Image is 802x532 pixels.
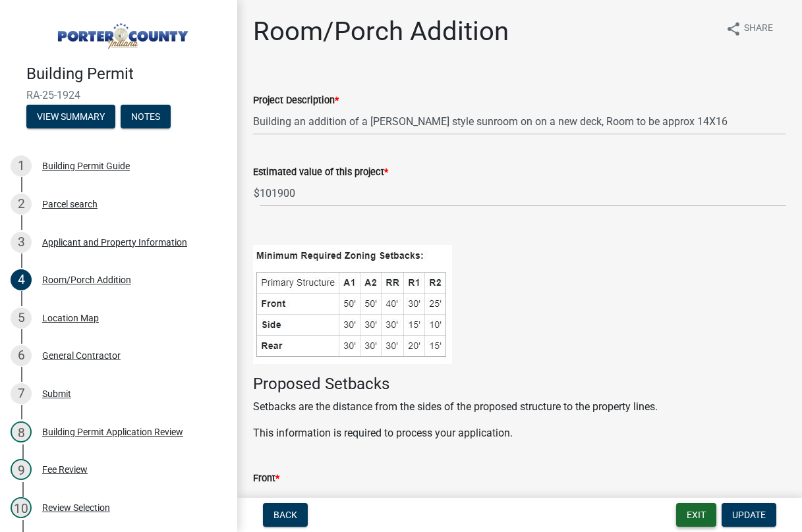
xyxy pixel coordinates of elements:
div: 7 [11,383,32,404]
div: General Contractor [42,351,121,360]
div: 5 [11,307,32,329]
img: Porter County, Indiana [26,14,216,51]
div: 8 [11,421,32,442]
span: Back [273,510,297,520]
div: 10 [11,497,32,518]
button: View Summary [26,105,115,128]
p: This information is required to process your application. [253,425,786,441]
i: share [726,21,741,37]
button: Notes [121,105,171,128]
h1: Room/Porch Addition [253,16,509,47]
div: Room/Porch Addition [42,275,131,284]
button: shareShare [715,16,784,41]
div: Review Selection [42,503,110,512]
label: Project Description [253,96,339,105]
div: 2 [11,194,32,215]
span: Share [744,21,773,37]
button: Update [722,503,776,527]
div: 1 [11,155,32,176]
div: Fee Review [42,465,88,474]
wm-modal-confirm: Notes [121,112,171,122]
h4: Proposed Setbacks [253,375,786,394]
button: Exit [676,503,716,527]
div: Applicant and Property Information [42,238,187,247]
wm-modal-confirm: Summary [26,112,115,122]
div: 6 [11,345,32,366]
div: 4 [11,269,32,290]
div: Building Permit Guide [42,161,130,171]
div: Parcel search [42,199,98,209]
div: 9 [11,459,32,480]
button: Back [263,503,308,527]
label: Estimated value of this project [253,168,388,177]
h4: Building Permit [26,65,227,84]
div: Building Permit Application Review [42,427,183,437]
span: Update [732,510,766,520]
div: Location Map [42,313,99,323]
span: RA-25-1924 [26,89,211,101]
div: 3 [11,232,32,253]
p: Setbacks are the distance from the sides of the proposed structure to the property lines. [253,399,786,415]
span: $ [253,180,260,207]
label: Front [253,474,279,483]
div: Submit [42,389,71,398]
img: Primary_Structure_Minimum_Setbacks_99818943-36dd-46f4-a574-650eed02db30.JPG [253,245,452,364]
